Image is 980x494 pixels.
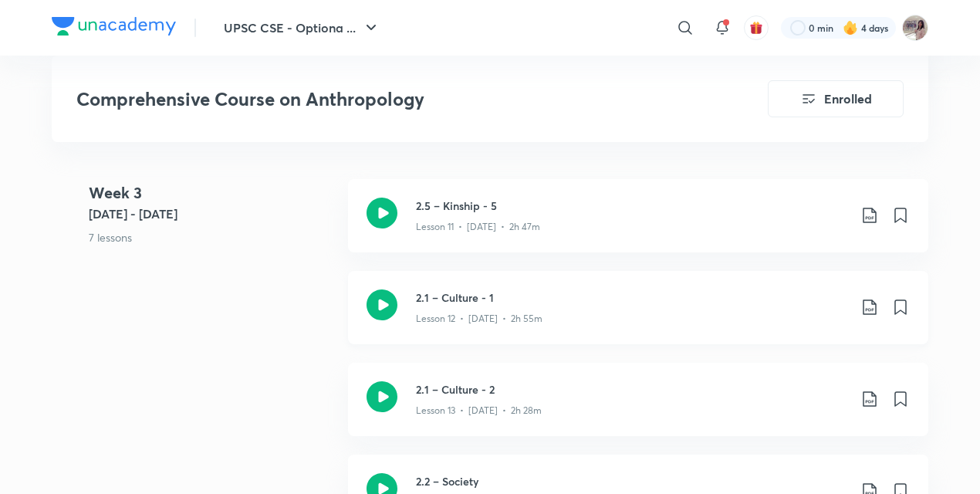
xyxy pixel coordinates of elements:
p: Lesson 11 • [DATE] • 2h 47m [416,220,540,234]
button: Enrolled [768,80,904,117]
a: 2.1 – Culture - 2Lesson 13 • [DATE] • 2h 28m [348,363,928,455]
h3: 2.2 – Society [416,473,848,489]
img: streak [843,20,858,36]
button: UPSC CSE - Optiona ... [215,12,390,43]
button: avatar [744,15,769,40]
h3: 2.5 – Kinship - 5 [416,198,848,214]
a: 2.1 – Culture - 1Lesson 12 • [DATE] • 2h 55m [348,271,928,363]
img: Company Logo [52,17,176,36]
h4: Week 3 [89,181,336,205]
h3: 2.1 – Culture - 1 [416,289,848,306]
p: 7 lessons [89,229,336,245]
p: Lesson 13 • [DATE] • 2h 28m [416,404,542,418]
h3: 2.1 – Culture - 2 [416,381,848,398]
img: avatar [749,21,763,35]
h3: Comprehensive Course on Anthropology [76,88,681,110]
a: Company Logo [52,17,176,39]
a: 2.5 – Kinship - 5Lesson 11 • [DATE] • 2h 47m [348,179,928,271]
h5: [DATE] - [DATE] [89,205,336,223]
img: Subhashree Rout [902,15,928,41]
p: Lesson 12 • [DATE] • 2h 55m [416,312,542,326]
